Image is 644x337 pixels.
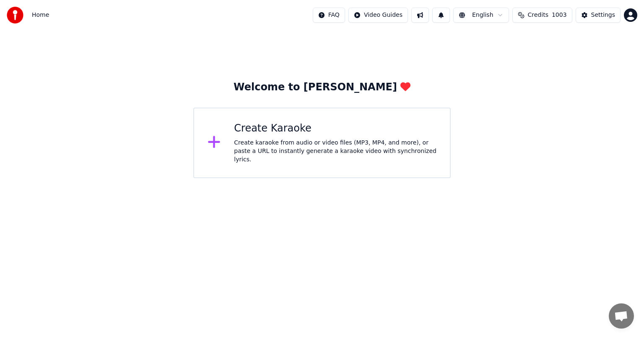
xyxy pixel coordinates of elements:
img: youka [7,7,23,24]
button: Settings [576,8,621,23]
span: Credits [528,11,548,19]
button: Credits1003 [512,8,572,23]
div: Settings [591,11,615,19]
div: Create karaoke from audio or video files (MP3, MP4, and more), or paste a URL to instantly genera... [234,139,436,164]
a: Open chat [609,303,634,329]
button: FAQ [313,8,345,23]
nav: breadcrumb [32,11,49,19]
button: Video Guides [348,8,408,23]
span: 1003 [552,11,567,19]
div: Welcome to [PERSON_NAME] [234,81,410,94]
div: Create Karaoke [234,122,436,135]
span: Home [32,11,49,19]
